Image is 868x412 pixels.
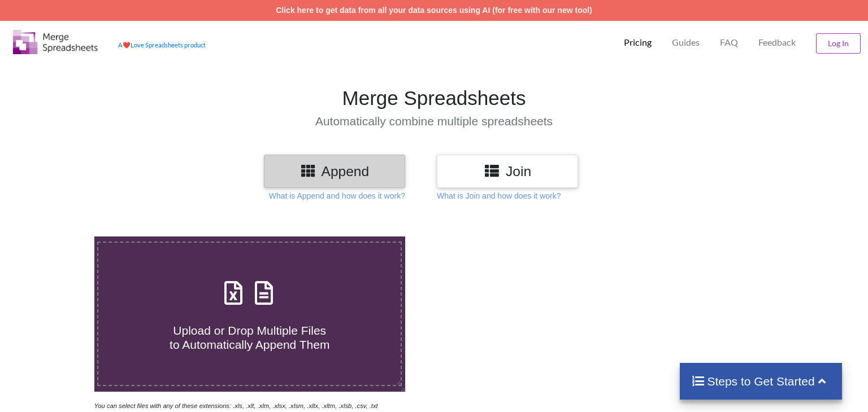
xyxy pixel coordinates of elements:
[123,41,131,49] span: heart
[118,41,206,49] a: AheartLove Spreadsheets product
[624,37,652,49] p: Pricing
[816,33,861,54] button: Log In
[276,6,592,15] a: Click here to get data from all your data sources using AI (for free with our new tool)
[720,37,738,49] p: FAQ
[170,324,329,351] span: Upload or Drop Multiple Files to Automatically Append Them
[13,30,98,54] img: Logo.png
[672,37,700,49] p: Guides
[445,163,570,179] h3: Join
[269,190,405,201] p: What is Append and how does it work?
[437,190,561,201] p: What is Join and how does it work?
[691,374,831,388] h4: Steps to Get Started
[272,163,397,179] h3: Append
[758,38,796,47] span: Feedback
[94,402,378,409] i: You can select files with any of these extensions: .xls, .xlt, .xlm, .xlsx, .xlsm, .xltx, .xltm, ...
